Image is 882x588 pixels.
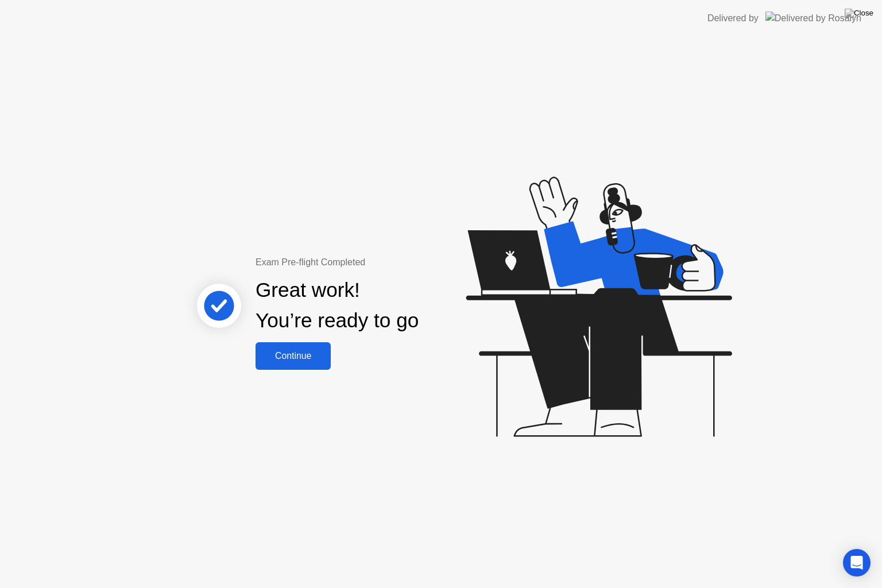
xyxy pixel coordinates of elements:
[256,256,493,269] div: Exam Pre-flight Completed
[843,549,871,577] div: Open Intercom Messenger
[765,11,861,25] img: Delivered by Rosalyn
[256,342,331,370] button: Continue
[845,9,873,18] img: Close
[707,11,759,25] div: Delivered by
[256,275,419,336] div: Great work! You’re ready to go
[259,351,327,361] div: Continue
